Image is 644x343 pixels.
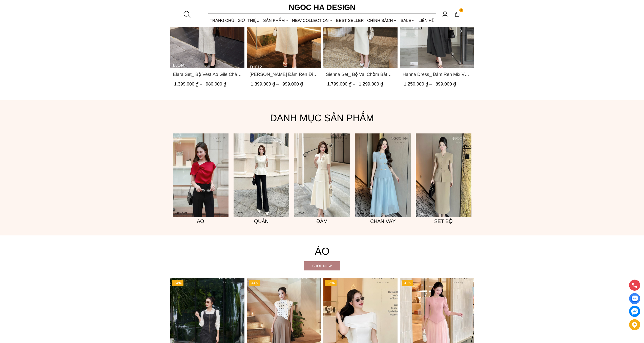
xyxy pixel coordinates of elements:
[629,293,640,304] a: Display image
[304,261,340,270] a: Shop now
[251,81,280,87] span: 1.399.000 ₫
[404,81,433,87] span: 1.250.000 ₫
[434,218,453,224] font: Set bộ
[355,133,411,217] a: 7(3)
[629,306,640,317] a: messenger
[173,133,228,217] a: 3(7)
[173,71,242,78] a: Link to Elara Set_ Bộ Vest Áo Gile Chân Váy Bút Chì BJ144
[399,14,417,27] a: SALE
[249,71,318,78] a: Link to Catherine Dress_ Đầm Ren Đính Hoa Túi Màu Kem D1012
[402,71,471,78] a: Link to Hanna Dress_ Đầm Ren Mix Vải Thô Màu Đen D1011
[417,14,436,27] a: LIÊN HỆ
[208,14,236,27] a: TRANG CHỦ
[290,14,334,27] a: NEW COLLECTION
[294,133,350,217] a: 3(9)
[326,71,395,78] a: Link to Sienna Set_ Bộ Vai Chờm Bất Đối Xứng Mix Chân Váy Bút Chì BJ143
[335,14,366,27] a: BEST SELLER
[459,8,463,12] span: 0
[234,133,289,217] a: 2(9)
[454,11,460,17] img: img-CART-ICON-ksit0nf1
[173,217,228,225] h5: Áo
[173,71,242,78] span: Elara Set_ Bộ Vest Áo Gile Chân Váy Bút Chì BJ144
[249,71,318,78] span: [PERSON_NAME] Đầm Ren Đính Hoa Túi Màu Kem D1012
[366,14,399,27] div: Chính sách
[170,243,474,259] h4: Áo
[327,81,357,87] span: 1.799.000 ₫
[270,113,374,123] font: Danh mục sản phẩm
[355,217,411,225] h5: Chân váy
[435,81,456,87] span: 899.000 ₫
[282,81,303,87] span: 999.000 ₫
[416,133,471,217] img: 3(15)
[631,296,638,302] img: Display image
[326,71,395,78] span: Sienna Set_ Bộ Vai Chờm Bất Đối Xứng Mix Chân Váy Bút Chì BJ143
[206,81,226,87] span: 980.000 ₫
[236,14,261,27] a: GIỚI THIỆU
[359,81,383,87] span: 1.299.000 ₫
[402,71,471,78] span: Hanna Dress_ Đầm Ren Mix Vải Thô Màu Đen D1011
[174,81,203,87] span: 1.399.000 ₫
[294,217,350,225] h5: Đầm
[234,217,289,225] h5: Quần
[261,14,290,27] div: SẢN PHẨM
[284,1,360,13] a: Ngoc Ha Design
[304,263,340,269] div: Shop now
